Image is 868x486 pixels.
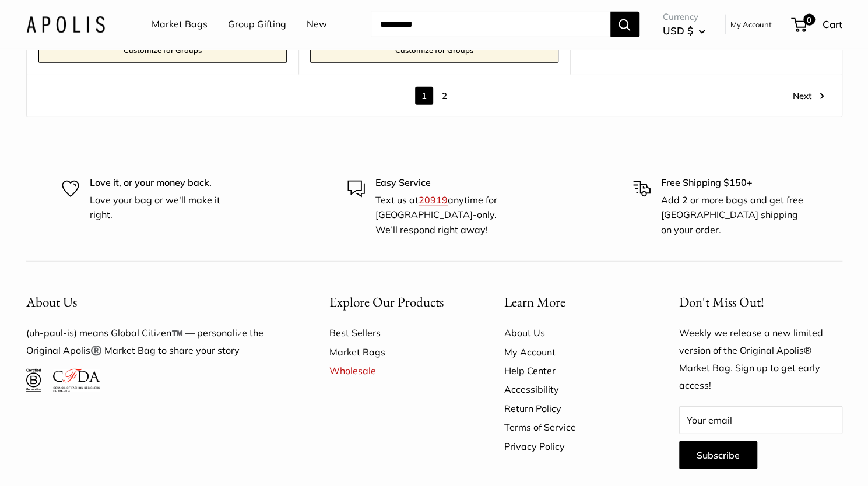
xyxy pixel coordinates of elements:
a: Customize for Groups [310,37,558,63]
p: Text us at anytime for [GEOGRAPHIC_DATA]-only. We’ll respond right away! [375,193,521,238]
a: Best Sellers [329,323,463,342]
a: Help Center [504,361,638,380]
button: USD $ [663,22,705,40]
a: Privacy Policy [504,437,638,456]
a: 20919 [419,194,448,206]
span: About Us [26,293,77,311]
span: USD $ [663,24,693,37]
a: My Account [730,17,772,31]
a: 2 [435,87,454,105]
button: Search [610,12,639,37]
a: Next [793,87,824,105]
a: About Us [504,323,638,342]
span: Explore Our Products [329,293,444,311]
a: Return Policy [504,399,638,418]
span: 0 [803,14,814,26]
span: 1 [415,87,433,105]
button: Subscribe [679,441,757,469]
p: Free Shipping $150+ [661,175,807,191]
p: Add 2 or more bags and get free [GEOGRAPHIC_DATA] shipping on your order. [661,193,807,238]
a: Market Bags [329,343,463,361]
img: Certified B Corporation [26,369,42,392]
input: Search... [371,12,610,37]
a: Wholesale [329,361,463,380]
a: My Account [504,343,638,361]
img: Council of Fashion Designers of America Member [53,369,99,392]
p: Don't Miss Out! [679,291,842,314]
img: Apolis [26,16,105,33]
p: Easy Service [375,175,521,191]
a: Market Bags [152,16,208,33]
span: Cart [823,18,842,30]
iframe: Sign Up via Text for Offers [9,442,125,477]
a: Customize for Groups [38,37,287,63]
button: Explore Our Products [329,291,463,314]
p: Weekly we release a new limited version of the Original Apolis® Market Bag. Sign up to get early ... [679,325,842,395]
span: Currency [663,9,705,25]
a: New [307,16,327,33]
a: Terms of Service [504,418,638,436]
span: Learn More [504,293,565,311]
button: Learn More [504,291,638,314]
a: 0 Cart [792,15,842,34]
a: Accessibility [504,380,638,399]
p: Love it, or your money back. [90,175,236,191]
a: Group Gifting [228,16,286,33]
p: Love your bag or we'll make it right. [90,193,236,223]
button: About Us [26,291,289,314]
p: (uh-paul-is) means Global Citizen™️ — personalize the Original Apolis®️ Market Bag to share your ... [26,325,289,360]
